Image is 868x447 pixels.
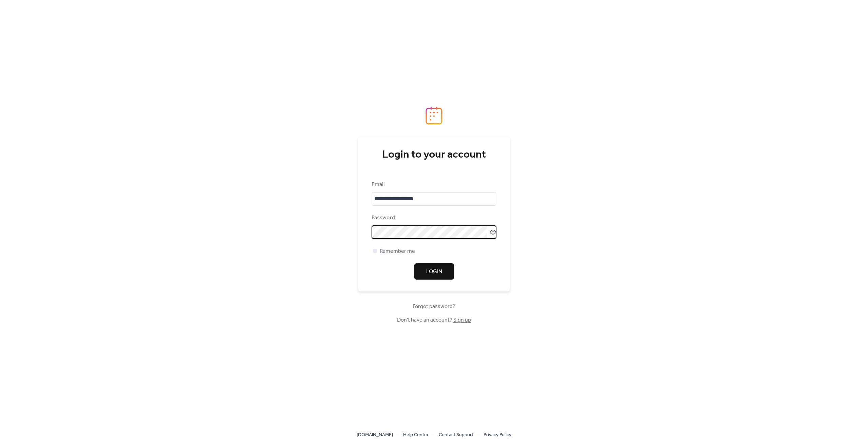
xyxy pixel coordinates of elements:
[426,106,442,125] img: logo
[372,148,496,162] div: Login to your account
[380,247,415,256] span: Remember me
[403,431,429,439] span: Help Center
[413,305,455,308] a: Forgot password?
[439,430,473,439] a: Contact Support
[403,430,429,439] a: Help Center
[453,315,471,325] a: Sign up
[372,181,495,189] div: Email
[372,214,495,222] div: Password
[426,268,442,276] span: Login
[357,430,393,439] a: [DOMAIN_NAME]
[397,316,471,324] span: Don't have an account?
[484,430,511,439] a: Privacy Policy
[439,431,473,439] span: Contact Support
[413,303,455,311] span: Forgot password?
[357,431,393,439] span: [DOMAIN_NAME]
[484,431,511,439] span: Privacy Policy
[414,263,454,280] button: Login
